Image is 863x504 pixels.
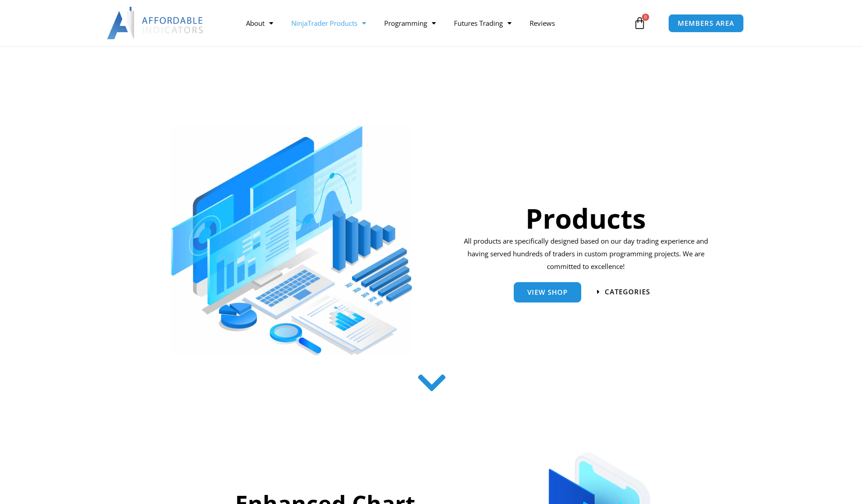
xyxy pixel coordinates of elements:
a: categories [597,288,650,295]
span: 0 [642,14,649,21]
h1: Products [461,199,711,237]
a: About [237,13,282,34]
a: View Shop [514,282,581,302]
a: Reviews [521,13,564,34]
span: categories [605,288,650,295]
a: Futures Trading [445,13,521,34]
nav: Menu [237,13,631,34]
a: NinjaTrader Products [282,13,375,34]
p: All products are specifically designed based on our day trading experience and having served hund... [461,235,711,273]
a: Programming [375,13,445,34]
span: MEMBERS AREA [678,20,734,27]
span: View Shop [527,289,568,296]
img: LogoAI | Affordable Indicators – NinjaTrader [107,7,204,39]
a: 0 [620,10,660,36]
a: MEMBERS AREA [668,14,744,33]
img: ProductsSection scaled | Affordable Indicators – NinjaTrader [171,126,412,355]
